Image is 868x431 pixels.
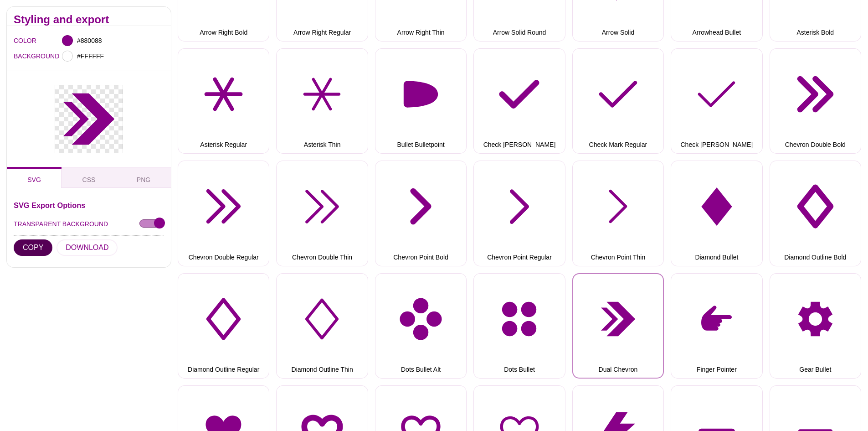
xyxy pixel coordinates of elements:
label: TRANSPARENT BACKGROUND [14,218,108,230]
button: Check [PERSON_NAME] [671,48,762,154]
button: Diamond Outline Regular [178,273,269,379]
h2: Styling and export [14,16,164,23]
button: Diamond Outline Bold [770,161,861,266]
button: Bullet Bulletpoint [375,48,467,154]
button: Check Mark Regular [572,48,664,154]
button: Diamond Bullet [671,161,762,266]
button: Gear Bullet [770,273,861,379]
span: CSS [82,176,96,183]
button: Chevron Double Bold [770,48,861,154]
span: PNG [137,176,150,183]
button: Dots Bullet [473,273,565,379]
label: COLOR [14,35,25,47]
button: Check [PERSON_NAME] [473,48,565,154]
button: Diamond Outline Thin [276,273,368,379]
button: Asterisk Regular [178,48,269,154]
button: Dual Chevron [572,273,664,379]
label: BACKGROUND [14,50,25,62]
button: PNG [116,167,171,188]
button: Chevron Point Bold [375,161,467,266]
button: Chevron Double Regular [178,161,269,266]
h3: SVG Export Options [14,202,164,209]
button: CSS [62,167,116,188]
button: Chevron Double Thin [276,161,368,266]
button: Dots Bullet Alt [375,273,467,379]
button: Chevron Point Regular [473,161,565,266]
button: DOWNLOAD [56,239,118,256]
button: COPY [14,239,52,256]
button: Asterisk Thin [276,48,368,154]
button: Finger Pointer [671,273,762,379]
button: Chevron Point Thin [572,161,664,266]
